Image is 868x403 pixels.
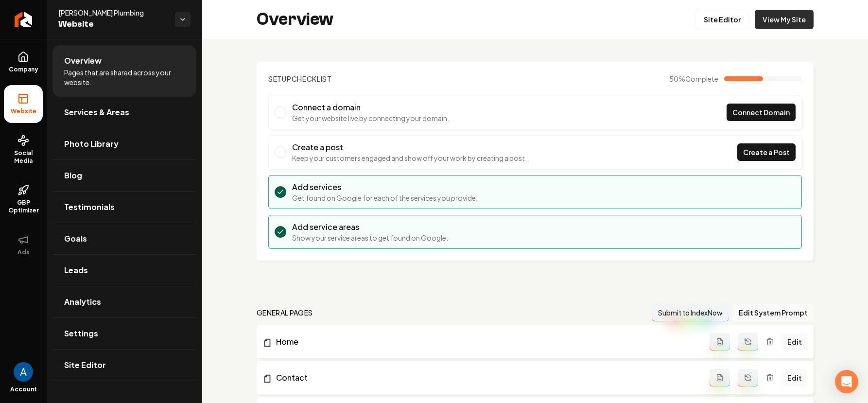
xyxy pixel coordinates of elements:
a: Social Media [4,127,43,173]
a: Testimonials [52,192,196,223]
span: Photo Library [64,138,119,150]
a: GBP Optimizer [4,176,43,222]
a: Analytics [52,286,196,317]
a: Company [4,43,43,81]
button: Open user button [14,362,33,382]
a: Contact [262,372,710,384]
a: Edit [781,369,808,386]
a: Site Editor [52,350,196,381]
span: Social Media [4,149,43,165]
h2: Checklist [268,74,332,84]
h2: Overview [257,10,333,29]
span: Connect Domain [732,107,790,118]
a: Leads [52,255,196,286]
img: Andrew Magana [14,362,33,382]
button: Add admin page prompt [710,333,730,350]
a: Home [262,336,710,348]
h3: Add services [292,181,478,193]
span: 50 % [669,74,718,84]
a: Photo Library [52,128,196,159]
span: [PERSON_NAME] Plumbing [58,8,167,18]
button: Submit to IndexNow [652,304,729,321]
h3: Add service areas [292,221,448,233]
h3: Connect a domain [292,102,449,113]
span: Website [58,18,167,31]
span: Complete [685,74,718,83]
span: Goals [64,233,87,245]
span: Create a Post [743,147,790,158]
span: Ads [14,248,34,256]
a: View My Site [755,10,814,29]
span: Site Editor [64,359,106,371]
a: Edit [781,333,808,350]
span: Setup [268,74,292,83]
a: Create a Post [737,143,796,161]
button: Edit System Prompt [733,304,814,321]
span: GBP Optimizer [4,199,43,214]
a: Settings [52,318,196,349]
h2: general pages [257,308,313,317]
span: Testimonials [64,201,115,213]
span: Analytics [64,296,101,308]
a: Services & Areas [52,97,196,128]
p: Get found on Google for each of the services you provide. [292,193,478,203]
div: Open Intercom Messenger [835,370,858,393]
button: Ads [4,226,43,264]
a: Connect Domain [727,104,796,121]
span: Settings [64,328,98,339]
p: Get your website live by connecting your domain. [292,113,449,123]
span: Account [10,385,37,393]
button: Add admin page prompt [710,369,730,386]
p: Keep your customers engaged and show off your work by creating a post. [292,153,527,163]
span: Website [7,107,40,115]
a: Goals [52,223,196,254]
span: Overview [64,55,102,67]
span: Pages that are shared across your website. [64,68,185,87]
h3: Create a post [292,141,527,153]
img: Rebolt Logo [15,12,33,27]
span: Blog [64,170,82,181]
a: Blog [52,160,196,191]
span: Services & Areas [64,106,129,118]
p: Show your service areas to get found on Google. [292,233,448,243]
span: Company [5,66,42,73]
a: Site Editor [695,10,749,29]
span: Leads [64,264,88,276]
